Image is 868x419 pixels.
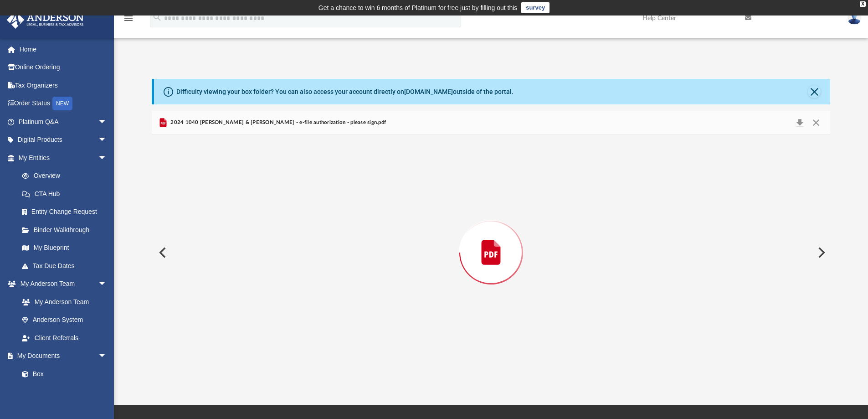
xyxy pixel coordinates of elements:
[860,1,866,7] div: close
[13,203,121,221] a: Entity Change Request
[13,257,121,275] a: Tax Due Dates
[13,329,116,347] a: Client Referrals
[4,11,87,29] img: Anderson Advisors Platinum Portal
[404,88,453,95] a: [DOMAIN_NAME]
[6,58,121,77] a: Online Ordering
[13,365,112,383] a: Box
[847,11,861,25] img: User Pic
[13,383,116,401] a: Meeting Minutes
[13,221,121,239] a: Binder Walkthrough
[808,85,821,98] button: Close
[98,131,116,150] span: arrow_drop_down
[791,116,808,129] button: Download
[98,149,116,167] span: arrow_drop_down
[98,113,116,131] span: arrow_drop_down
[169,119,386,127] span: 2024 1040 [PERSON_NAME] & [PERSON_NAME] - e-file authorization - please sign.pdf
[123,17,134,24] a: menu
[176,87,514,97] div: Difficulty viewing your box folder? You can also access your account directly on outside of the p...
[6,113,121,131] a: Platinum Q&Aarrow_drop_down
[6,40,121,58] a: Home
[98,275,116,294] span: arrow_drop_down
[152,111,831,370] div: Preview
[13,239,116,257] a: My Blueprint
[6,149,121,167] a: My Entitiesarrow_drop_down
[52,97,72,110] div: NEW
[152,240,172,265] button: Previous File
[318,2,518,13] div: Get a chance to win 6 months of Platinum for free just by filling out this
[152,12,162,22] i: search
[6,94,121,113] a: Order StatusNEW
[6,275,116,293] a: My Anderson Teamarrow_drop_down
[521,2,550,13] a: survey
[6,76,121,94] a: Tax Organizers
[6,131,121,149] a: Digital Productsarrow_drop_down
[13,185,121,203] a: CTA Hub
[13,167,121,185] a: Overview
[13,311,116,329] a: Anderson System
[123,13,134,24] i: menu
[98,347,116,366] span: arrow_drop_down
[13,293,112,311] a: My Anderson Team
[6,347,116,365] a: My Documentsarrow_drop_down
[811,240,831,265] button: Next File
[808,116,824,129] button: Close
